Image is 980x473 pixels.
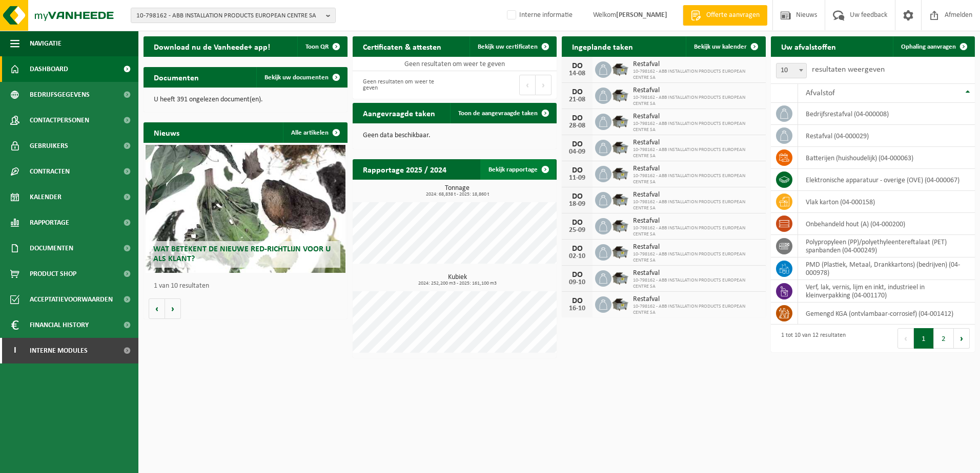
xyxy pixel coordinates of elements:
div: 28-08 [567,122,587,130]
span: 10 [776,63,807,78]
a: Bekijk rapportage [480,159,556,180]
td: Geen resultaten om weer te geven [353,57,557,71]
span: Interne modules [30,338,88,363]
img: WB-5000-GAL-GY-01 [611,86,629,103]
label: resultaten weergeven [812,66,885,74]
td: vlak karton (04-000158) [798,191,975,213]
span: Toon de aangevraagde taken [458,110,538,117]
img: WB-5000-GAL-GY-01 [611,138,629,156]
span: Ophaling aanvragen [901,44,956,50]
div: DO [567,166,587,175]
img: WB-5000-GAL-GY-01 [611,60,629,77]
div: 11-09 [567,175,587,182]
div: DO [567,245,587,253]
div: DO [567,62,587,70]
img: WB-5000-GAL-GY-01 [611,269,629,286]
h2: Documenten [144,67,209,87]
div: 16-10 [567,305,587,312]
span: Documenten [30,235,73,261]
div: DO [567,271,587,279]
span: Bekijk uw certificaten [478,44,538,50]
a: Ophaling aanvragen [893,36,974,57]
span: Restafval [633,139,761,147]
td: PMD (Plastiek, Metaal, Drankkartons) (bedrijven) (04-000978) [798,257,975,280]
span: 10-798162 - ABB INSTALLATION PRODUCTS EUROPEAN CENTRE SA [633,173,761,185]
p: 1 van 10 resultaten [154,283,342,290]
button: Toon QR [297,36,346,57]
img: WB-5000-GAL-GY-01 [611,243,629,260]
span: Rapportage [30,210,69,235]
h3: Tonnage [358,185,557,197]
span: 10-798162 - ABB INSTALLATION PRODUCTS EUROPEAN CENTRE SA [633,147,761,159]
span: 10-798162 - ABB INSTALLATION PRODUCTS EUROPEAN CENTRE SA [633,304,761,316]
a: Bekijk uw kalender [686,36,765,57]
span: Restafval [633,191,761,199]
a: Wat betekent de nieuwe RED-richtlijn voor u als klant? [146,145,345,273]
div: DO [567,219,587,227]
img: WB-5000-GAL-GY-01 [611,295,629,312]
h2: Rapportage 2025 / 2024 [353,159,457,179]
span: Bekijk uw documenten [264,74,329,81]
span: Offerte aanvragen [704,10,762,20]
span: Bedrijfsgegevens [30,82,90,107]
button: 1 [914,328,934,349]
a: Offerte aanvragen [683,5,767,26]
span: 10-798162 - ABB INSTALLATION PRODUCTS EUROPEAN CENTRE SA [633,95,761,107]
div: DO [567,192,587,201]
div: 25-09 [567,227,587,234]
span: 2024: 68,838 t - 2025: 18,860 t [358,192,557,197]
button: Volgende [165,298,181,319]
h2: Aangevraagde taken [353,103,445,123]
a: Bekijk uw documenten [256,67,346,88]
h2: Uw afvalstoffen [771,36,846,56]
div: DO [567,114,587,122]
span: Restafval [633,60,761,69]
span: 10-798162 - ABB INSTALLATION PRODUCTS EUROPEAN CENTRE SA [633,225,761,238]
button: Vorige [149,298,165,319]
div: DO [567,140,587,148]
td: batterijen (huishoudelijk) (04-000063) [798,147,975,169]
span: 10-798162 - ABB INSTALLATION PRODUCTS EUROPEAN CENTRE SA [633,277,761,290]
button: Previous [519,75,536,95]
button: Previous [897,328,914,349]
span: Restafval [633,165,761,173]
div: 02-10 [567,253,587,260]
a: Alle artikelen [283,122,346,143]
td: verf, lak, vernis, lijm en inkt, industrieel in kleinverpakking (04-001170) [798,280,975,303]
span: Bekijk uw kalender [694,44,747,50]
img: WB-5000-GAL-GY-01 [611,217,629,234]
span: Restafval [633,269,761,277]
span: Dashboard [30,56,68,82]
div: 04-09 [567,148,587,156]
span: Restafval [633,217,761,225]
button: 10-798162 - ABB INSTALLATION PRODUCTS EUROPEAN CENTRE SA [131,8,336,23]
h2: Certificaten & attesten [353,36,452,56]
h2: Download nu de Vanheede+ app! [144,36,280,56]
div: 09-10 [567,279,587,286]
span: Restafval [633,243,761,251]
label: Interne informatie [505,8,573,23]
td: polypropyleen (PP)/polyethyleentereftalaat (PET) spanbanden (04-000249) [798,235,975,257]
p: Geen data beschikbaar. [363,132,546,139]
td: elektronische apparatuur - overige (OVE) (04-000067) [798,169,975,191]
strong: [PERSON_NAME] [616,11,667,19]
span: 10-798162 - ABB INSTALLATION PRODUCTS EUROPEAN CENTRE SA [633,251,761,264]
div: Geen resultaten om weer te geven [358,74,450,96]
button: 2 [934,328,954,349]
span: Navigatie [30,31,62,56]
span: 10 [777,63,806,78]
h2: Nieuws [144,122,190,142]
a: Toon de aangevraagde taken [450,103,556,123]
td: onbehandeld hout (A) (04-000200) [798,213,975,235]
div: 18-09 [567,201,587,208]
span: 2024: 252,200 m3 - 2025: 161,100 m3 [358,281,557,286]
div: 21-08 [567,96,587,103]
h2: Ingeplande taken [562,36,643,56]
td: gemengd KGA (ontvlambaar-corrosief) (04-001412) [798,303,975,325]
img: WB-5000-GAL-GY-01 [611,164,629,182]
span: Restafval [633,113,761,121]
img: WB-5000-GAL-GY-01 [611,112,629,130]
h3: Kubiek [358,274,557,286]
button: Next [536,75,552,95]
img: WB-5000-GAL-GY-01 [611,190,629,208]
